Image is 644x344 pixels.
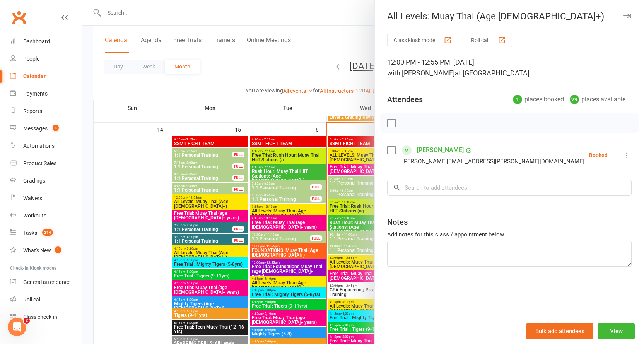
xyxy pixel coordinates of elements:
[402,156,584,166] div: [PERSON_NAME][EMAIL_ADDRESS][PERSON_NAME][DOMAIN_NAME]
[513,95,522,104] div: 1
[387,57,632,79] div: 12:00 PM - 12:55 PM, [DATE]
[23,38,50,44] div: Dashboard
[387,33,458,47] button: Class kiosk mode
[23,247,51,253] div: What's New
[10,103,82,120] a: Reports
[10,120,82,137] a: Messages 8
[10,207,82,224] a: Workouts
[387,94,423,105] div: Attendees
[23,230,37,236] div: Tasks
[23,195,42,201] div: Waivers
[526,323,593,339] button: Bulk add attendees
[570,95,579,104] div: 29
[10,291,82,308] a: Roll call
[23,279,70,285] div: General attendance
[23,91,48,97] div: Payments
[10,308,82,326] a: Class kiosk mode
[455,69,530,77] span: at [GEOGRAPHIC_DATA]
[387,217,408,228] div: Notes
[10,68,82,85] a: Calendar
[513,94,564,105] div: places booked
[23,56,39,62] div: People
[387,69,455,77] span: with [PERSON_NAME]
[42,229,53,236] span: 214
[10,50,82,68] a: People
[55,246,61,253] span: 1
[589,152,608,158] div: Booked
[23,160,56,166] div: Product Sales
[598,323,635,339] button: View
[387,180,632,196] input: Search to add attendees
[10,155,82,172] a: Product Sales
[23,73,46,79] div: Calendar
[570,94,625,105] div: places available
[23,314,57,320] div: Class check-in
[375,11,644,22] div: All Levels: Muay Thai (Age [DEMOGRAPHIC_DATA]+)
[465,33,512,47] button: Roll call
[10,190,82,207] a: Waivers
[23,125,48,132] div: Messages
[23,108,42,114] div: Reports
[10,172,82,190] a: Gradings
[24,318,30,324] span: 2
[23,143,55,149] div: Automations
[10,224,82,242] a: Tasks 214
[23,178,45,184] div: Gradings
[53,125,59,131] span: 8
[417,144,464,156] a: [PERSON_NAME]
[10,137,82,155] a: Automations
[10,85,82,103] a: Payments
[10,242,82,259] a: What's New1
[9,8,29,27] a: Clubworx
[23,296,41,303] div: Roll call
[23,212,46,219] div: Workouts
[8,318,26,336] iframe: Intercom live chat
[10,33,82,50] a: Dashboard
[387,230,632,239] div: Add notes for this class / appointment below
[10,274,82,291] a: General attendance kiosk mode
